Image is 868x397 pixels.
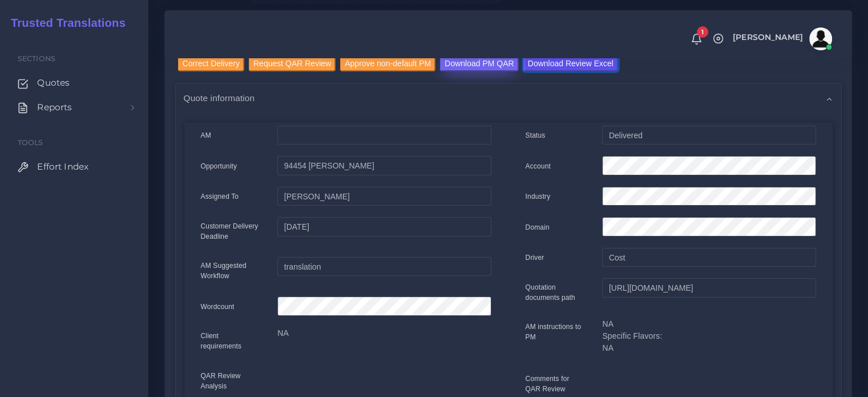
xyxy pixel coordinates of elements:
[526,322,586,342] label: AM instructions to PM
[178,56,244,71] input: Correct Delivery
[526,252,544,263] label: Driver
[526,191,551,202] label: Industry
[526,222,550,232] label: Domain
[201,331,261,351] label: Client requirements
[37,101,72,114] span: Reports
[37,77,70,89] span: Quotes
[526,130,546,141] label: Status
[440,56,518,71] input: Download PM QAR
[727,27,836,50] a: [PERSON_NAME]avatar
[733,33,803,41] span: [PERSON_NAME]
[9,155,140,179] a: Effort Index
[277,187,491,206] input: pm
[526,282,586,303] label: Quotation documents path
[201,161,237,171] label: Opportunity
[277,327,491,339] p: NA
[249,56,336,71] input: Request QAR Review
[809,27,832,50] img: avatar
[697,26,708,38] span: 1
[687,33,706,45] a: 1
[176,83,841,113] div: Quote information
[602,318,815,354] p: NA Specific Flavors: NA
[201,371,261,391] label: QAR Review Analysis
[201,221,261,242] label: Customer Delivery Deadline
[340,56,435,71] input: Approve non-default PM
[9,95,140,119] a: Reports
[201,302,235,312] label: Wordcount
[523,56,618,71] input: Download Review Excel
[18,54,55,63] span: Sections
[18,138,43,147] span: Tools
[9,71,140,95] a: Quotes
[526,374,586,394] label: Comments for QAR Review
[201,191,239,202] label: Assigned To
[526,161,551,171] label: Account
[3,14,126,33] a: Trusted Translations
[201,260,261,281] label: AM Suggested Workflow
[184,91,255,105] span: Quote information
[3,16,126,30] h2: Trusted Translations
[201,130,211,141] label: AM
[37,161,88,173] span: Effort Index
